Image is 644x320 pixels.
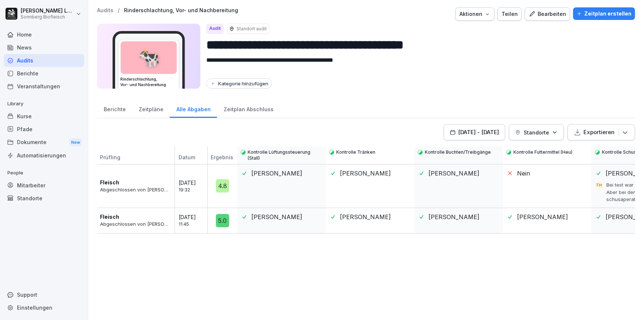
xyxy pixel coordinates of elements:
[248,149,323,161] p: Kontrolle Lüftungssteuerung (Stall)
[208,153,239,164] p: Ergebnis
[4,167,84,179] p: People
[210,81,268,86] div: Kategorie hinzufügen
[509,124,564,140] button: Standorte
[170,99,217,118] a: Alle Abgaben
[577,10,631,18] div: Zeitplan erstellen
[4,28,84,41] a: Home
[4,123,84,136] a: Pfade
[4,98,84,110] p: Library
[132,99,170,118] a: Zeitpläne
[4,80,84,93] a: Veranstaltungen
[497,7,522,21] button: Teilen
[100,221,171,228] p: Abgeschlossen von [PERSON_NAME]
[179,213,212,221] p: [DATE]
[4,149,84,162] a: Automatisierungen
[517,169,530,178] p: Nein
[100,213,119,221] p: Fleisch
[97,7,113,14] a: Audits
[502,10,518,18] div: Teilen
[179,179,212,187] p: [DATE]
[573,7,635,20] button: Zeitplan erstellen
[237,25,267,32] p: Standort audit
[4,179,84,192] a: Mitarbeiter
[583,128,614,136] p: Exportieren
[217,99,280,118] a: Zeitplan Abschluss
[21,14,75,20] p: Sonnberg Biofleisch
[459,10,490,18] div: Aktionen
[4,288,84,301] div: Support
[455,7,495,21] button: Aktionen
[525,7,570,21] button: Bearbeiten
[425,149,491,155] p: Kontrolle Buchten/Treibgänge
[568,124,635,140] button: Exportieren
[4,41,84,54] a: News
[4,301,84,314] a: Einstellungen
[206,24,224,34] div: Audit
[513,149,572,155] p: Kontrolle Futtermittel (Heu)
[251,169,302,178] p: [PERSON_NAME]
[21,8,75,14] p: [PERSON_NAME] Lumetsberger
[118,7,120,14] p: /
[450,128,499,136] div: [DATE] - [DATE]
[529,10,566,18] div: Bearbeiten
[517,212,568,221] p: [PERSON_NAME]
[216,214,229,227] div: 5.0
[179,221,212,228] p: 11:45
[4,110,84,123] a: Kurse
[100,178,119,186] p: Fleisch
[4,54,84,67] a: Audits
[4,136,84,149] div: Dokumente
[340,169,391,178] p: [PERSON_NAME]
[206,78,272,89] button: Kategorie hinzufügen
[179,153,212,164] p: Datum
[97,153,171,164] p: Prüfling
[97,99,132,118] a: Berichte
[4,136,84,149] a: DokumenteNew
[100,186,171,194] p: Abgeschlossen von [PERSON_NAME]
[340,212,391,221] p: [PERSON_NAME]
[4,67,84,80] a: Berichte
[120,76,177,88] h3: Rinderschlachtung, Vor- und Nachbereitung
[251,212,302,221] p: [PERSON_NAME]
[69,138,82,147] div: New
[124,7,238,14] a: Rinderschlachtung, Vor- und Nachbereitung
[428,212,479,221] p: [PERSON_NAME]
[444,124,505,140] button: [DATE] - [DATE]
[336,149,375,155] p: Kontrolle Tränken
[216,179,229,193] div: 4.8
[595,181,603,189] div: TH
[428,169,479,178] p: [PERSON_NAME]
[4,192,84,205] a: Standorte
[524,129,549,136] p: Standorte
[121,41,177,74] div: 🐄
[179,187,212,193] p: 19:32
